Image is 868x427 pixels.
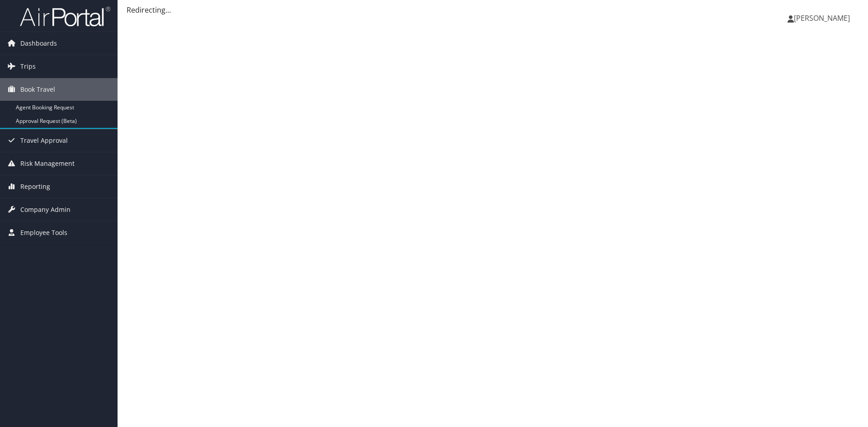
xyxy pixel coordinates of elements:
span: Company Admin [20,198,71,221]
span: Book Travel [20,78,55,101]
img: airportal-logo.png [20,6,110,27]
span: Risk Management [20,152,75,175]
span: [PERSON_NAME] [794,13,850,23]
span: Travel Approval [20,129,68,152]
span: Employee Tools [20,221,67,244]
span: Trips [20,55,36,78]
span: Dashboards [20,32,57,55]
div: Redirecting... [127,5,859,15]
a: [PERSON_NAME] [788,5,859,32]
span: Reporting [20,175,50,198]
